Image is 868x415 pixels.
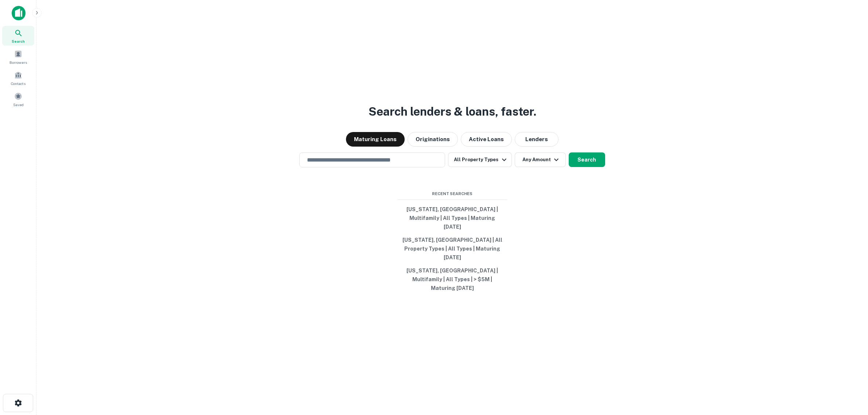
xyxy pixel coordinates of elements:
span: Saved [13,102,24,108]
button: Any Amount [515,152,566,167]
span: Search [12,38,25,44]
a: Contacts [2,68,34,88]
a: Search [2,26,34,46]
a: Saved [2,89,34,109]
img: capitalize-icon.png [12,6,26,20]
h3: Search lenders & loans, faster. [369,103,536,120]
a: Borrowers [2,47,34,67]
span: Recent Searches [398,191,507,197]
button: [US_STATE], [GEOGRAPHIC_DATA] | All Property Types | All Types | Maturing [DATE] [398,233,507,264]
button: [US_STATE], [GEOGRAPHIC_DATA] | Multifamily | All Types | > $5M | Maturing [DATE] [398,264,507,295]
button: All Property Types [448,152,511,167]
span: Borrowers [9,59,27,65]
button: Maturing Loans [346,132,405,147]
span: Contacts [11,81,26,86]
button: Active Loans [461,132,512,147]
button: [US_STATE], [GEOGRAPHIC_DATA] | Multifamily | All Types | Maturing [DATE] [398,203,507,233]
iframe: Chat Widget [832,357,868,392]
button: Originations [408,132,458,147]
button: Lenders [515,132,558,147]
button: Search [569,152,605,167]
